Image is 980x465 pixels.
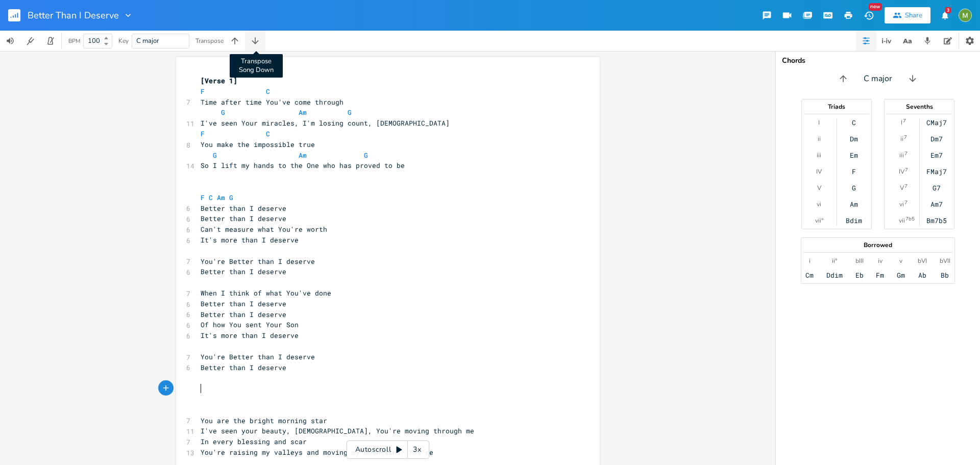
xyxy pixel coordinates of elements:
span: C [266,129,270,138]
div: 3x [408,440,426,459]
div: New [869,3,882,11]
div: Eb [855,271,864,279]
span: G [229,193,233,202]
span: [Verse 1] [201,76,237,85]
span: You're raising my valleys and moving my mountains, You're [201,448,433,457]
div: iv [878,257,883,265]
div: Ab [918,271,926,279]
span: Am [299,108,307,117]
span: Better than I deserve [201,214,286,223]
sup: 7 [904,199,908,207]
span: G [221,108,225,117]
button: Transpose Song Down [245,31,265,51]
div: 3 [945,7,951,13]
span: G [213,151,217,160]
div: iii [817,151,821,159]
div: iii [899,151,904,159]
span: G [364,151,368,160]
span: F [201,87,205,96]
span: You're Better than I deserve [201,352,315,361]
div: Am [850,200,858,208]
div: G7 [933,184,941,192]
div: F [852,167,856,176]
div: i [809,257,811,265]
span: Better than I deserve [201,310,286,319]
div: CMaj7 [926,118,947,127]
div: IV [899,167,904,176]
span: It's more than I deserve [201,235,299,244]
div: Transpose [195,38,224,44]
div: Em [850,151,858,159]
sup: 7 [904,182,908,190]
div: ii° [832,257,837,265]
span: Am [299,151,307,160]
span: Am [217,193,225,202]
div: Autoscroll [347,440,429,459]
div: I [818,118,820,127]
span: Of how You sent Your Son [201,320,299,329]
div: vii [899,216,905,225]
span: F [201,129,205,138]
div: Dm [850,135,858,143]
div: Bm7b5 [926,216,947,225]
div: ii [900,135,903,143]
span: In every blessing and scar [201,437,307,446]
span: When I think of what You've done [201,288,331,298]
span: I've seen Your miracles, I'm losing count, [DEMOGRAPHIC_DATA] [201,118,450,128]
span: C major [136,36,159,45]
div: Am7 [930,200,943,208]
div: Ddim [826,271,843,279]
div: bVI [918,257,927,265]
sup: 7 [905,166,908,174]
div: G [852,184,856,192]
span: Better than I deserve [201,299,286,308]
span: Time after time You've come through [201,97,344,107]
span: You are the bright morning star [201,416,327,425]
span: C [209,193,213,202]
div: Gm [897,271,905,279]
button: Share [885,7,930,23]
sup: 7 [904,150,908,158]
span: Can't measure what You're worth [201,225,327,234]
span: Better than I deserve [201,204,286,213]
span: Better than I deserve [201,267,286,276]
sup: 7 [904,133,907,141]
button: New [859,6,879,25]
span: Better Than I Deserve [28,11,119,20]
sup: 7 [903,117,906,125]
div: Bb [941,271,949,279]
span: I've seen your beauty, [DEMOGRAPHIC_DATA], You're moving through me [201,426,474,435]
span: G [348,108,352,117]
div: Share [905,11,922,20]
span: You make the impossible true [201,140,315,149]
div: Em7 [930,151,943,159]
div: ii [818,135,821,143]
span: C [266,87,270,96]
span: It's more than I deserve [201,331,299,340]
div: v [899,257,902,265]
div: bVII [940,257,950,265]
div: C [852,118,856,127]
span: F [201,193,205,202]
div: Chords [782,57,974,64]
span: So I lift my hands to the One who has proved to be [201,161,405,170]
button: 3 [935,6,955,25]
div: vii° [815,216,823,225]
div: FMaj7 [926,167,947,176]
div: Bdim [846,216,862,225]
div: vi [899,200,904,208]
div: Borrowed [801,242,954,248]
div: V [817,184,821,192]
div: BPM [68,38,80,44]
div: Cm [805,271,814,279]
div: Key [118,38,129,44]
div: vi [817,200,821,208]
div: Fm [876,271,884,279]
div: Sevenths [885,104,954,110]
div: bIII [855,257,864,265]
div: IV [816,167,822,176]
span: C major [864,73,892,85]
sup: 7b5 [905,215,915,223]
div: V [900,184,904,192]
span: You're Better than I deserve [201,257,315,266]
